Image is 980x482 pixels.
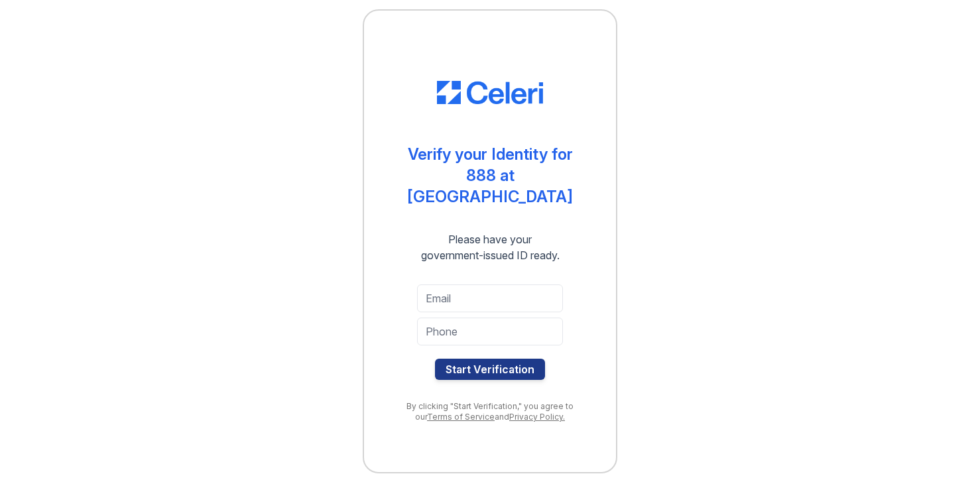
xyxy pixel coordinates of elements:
input: Email [417,284,563,312]
div: By clicking "Start Verification," you agree to our and [391,401,589,422]
img: CE_Logo_Blue-a8612792a0a2168367f1c8372b55b34899dd931a85d93a1a3d3e32e68fde9ad4.png [437,81,543,105]
a: Terms of Service [427,412,495,422]
div: Please have your government-issued ID ready. [397,231,583,263]
button: Start Verification [435,359,545,380]
input: Phone [417,318,563,345]
div: Verify your Identity for 888 at [GEOGRAPHIC_DATA] [391,144,589,208]
a: Privacy Policy. [509,412,565,422]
